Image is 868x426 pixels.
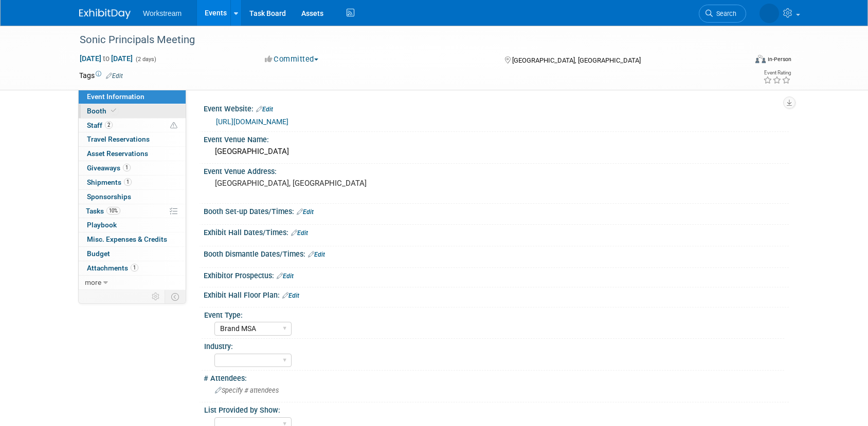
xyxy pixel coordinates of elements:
[87,235,167,243] span: Misc. Expenses & Credits
[87,135,150,143] span: Travel Reservations
[215,179,436,188] pre: [GEOGRAPHIC_DATA], [GEOGRAPHIC_DATA]
[106,207,120,215] span: 10%
[755,55,766,63] img: Format-Inperson.png
[79,190,186,204] a: Sponsorships
[308,251,325,258] a: Edit
[204,204,789,217] div: Booth Set-up Dates/Times:
[216,118,288,126] a: [URL][DOMAIN_NAME]
[79,147,186,161] a: Asset Reservations
[277,273,294,280] a: Edit
[204,371,789,383] div: # Attendees:
[170,121,177,130] span: Potential Scheduling Conflict -- at least one attendee is tagged in another overlapping event.
[131,264,138,272] span: 1
[759,4,779,23] img: Tatia Meghdadi
[261,54,322,65] button: Committed
[79,161,186,175] a: Giveaways1
[87,178,132,186] span: Shipments
[79,218,186,232] a: Playbook
[79,132,186,146] a: Travel Reservations
[87,92,144,101] span: Event Information
[135,56,156,63] span: (2 days)
[87,121,113,129] span: Staff
[79,261,186,275] a: Attachments1
[204,307,784,320] div: Event Type:
[87,264,138,272] span: Attachments
[87,164,131,172] span: Giveaways
[79,9,131,19] img: ExhibitDay
[204,246,789,260] div: Booth Dismantle Dates/Times:
[256,106,273,113] a: Edit
[147,290,165,303] td: Personalize Event Tab Strip
[165,290,186,303] td: Toggle Event Tabs
[105,121,113,129] span: 2
[87,149,148,158] span: Asset Reservations
[106,72,123,80] a: Edit
[79,54,133,63] span: [DATE] [DATE]
[143,9,182,17] span: Workstream
[211,144,781,160] div: [GEOGRAPHIC_DATA]
[79,70,123,81] td: Tags
[512,56,641,64] span: [GEOGRAPHIC_DATA], [GEOGRAPHIC_DATA]
[215,386,279,394] span: Specify # attendees
[297,208,314,216] a: Edit
[204,101,789,114] div: Event Website:
[699,5,746,23] a: Search
[87,107,118,115] span: Booth
[204,402,784,415] div: List Provided by Show:
[79,176,186,189] a: Shipments1
[204,339,784,352] div: Industry:
[79,104,186,118] a: Booth
[79,119,186,132] a: Staff2
[76,31,731,49] div: Sonic Principals Meeting
[204,164,789,177] div: Event Venue Address:
[685,53,791,69] div: Event Format
[79,90,186,104] a: Event Information
[124,178,132,186] span: 1
[123,164,131,171] span: 1
[291,229,308,237] a: Edit
[79,276,186,289] a: more
[87,221,117,229] span: Playbook
[79,204,186,218] a: Tasks10%
[111,108,116,113] i: Booth reservation complete
[204,287,789,301] div: Exhibit Hall Floor Plan:
[767,55,791,63] div: In-Person
[713,10,736,17] span: Search
[85,278,101,286] span: more
[204,268,789,281] div: Exhibitor Prospectus:
[79,247,186,261] a: Budget
[87,192,131,201] span: Sponsorships
[204,225,789,238] div: Exhibit Hall Dates/Times:
[763,70,791,75] div: Event Rating
[282,292,299,299] a: Edit
[101,54,111,63] span: to
[87,249,110,258] span: Budget
[86,207,120,215] span: Tasks
[79,233,186,246] a: Misc. Expenses & Credits
[204,132,789,145] div: Event Venue Name:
